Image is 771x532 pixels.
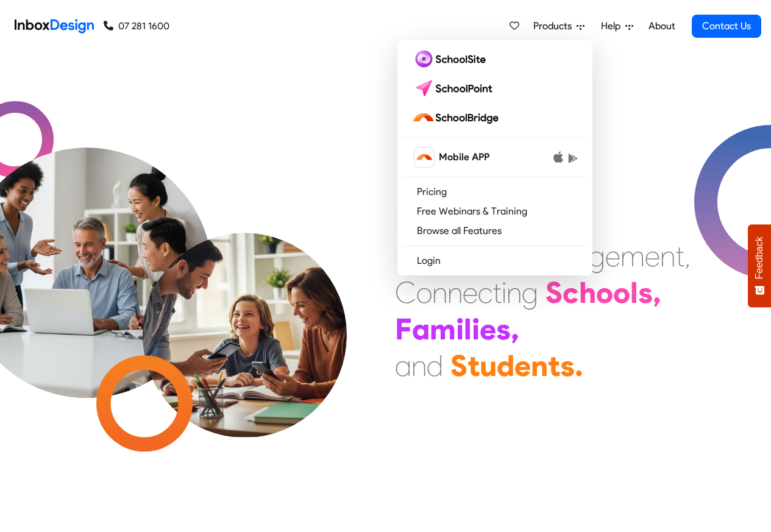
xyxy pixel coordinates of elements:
[754,236,765,279] span: Feedback
[645,238,660,274] div: e
[439,150,489,165] span: Mobile APP
[411,347,427,384] div: n
[692,15,761,38] a: Contact Us
[502,274,506,311] div: i
[748,224,771,307] button: Feedback - Show survey
[397,40,592,275] div: Products
[660,238,675,274] div: n
[104,19,169,34] a: 07 281 1600
[589,238,605,274] div: g
[416,274,432,311] div: o
[684,238,691,274] div: ,
[492,274,502,311] div: t
[402,182,588,202] a: Pricing
[630,274,638,311] div: l
[427,347,443,384] div: d
[402,221,588,241] a: Browse all Features
[467,347,480,384] div: t
[533,19,577,34] span: Products
[531,347,548,384] div: n
[395,238,410,274] div: E
[560,347,575,384] div: s
[653,274,661,311] div: ,
[472,311,480,347] div: i
[496,311,511,347] div: s
[402,143,588,172] a: schoolbridge icon Mobile APP
[548,347,560,384] div: t
[528,14,589,38] a: Products
[395,274,416,311] div: C
[456,311,464,347] div: i
[395,347,411,384] div: a
[395,201,691,384] div: Maximising Efficient & Engagement, Connecting Schools, Families, and Students.
[620,238,645,274] div: m
[463,274,478,311] div: e
[480,347,497,384] div: u
[412,108,503,127] img: schoolbridge logo
[545,274,563,311] div: S
[450,347,467,384] div: S
[579,274,596,311] div: h
[645,14,678,38] a: About
[402,251,588,271] a: Login
[638,274,653,311] div: s
[478,274,492,311] div: c
[412,79,498,98] img: schoolpoint logo
[497,347,514,384] div: d
[412,49,491,69] img: schoolsite logo
[395,311,412,347] div: F
[430,311,456,347] div: m
[514,347,531,384] div: e
[605,238,620,274] div: e
[601,19,625,34] span: Help
[563,274,579,311] div: c
[522,274,538,311] div: g
[511,311,519,347] div: ,
[464,311,472,347] div: l
[596,274,613,311] div: o
[402,202,588,221] a: Free Webinars & Training
[613,274,630,311] div: o
[395,201,419,238] div: M
[117,182,372,438] img: parents_with_child.png
[575,347,583,384] div: .
[432,274,447,311] div: n
[414,147,434,167] img: schoolbridge icon
[412,311,430,347] div: a
[675,238,684,274] div: t
[447,274,463,311] div: n
[596,14,638,38] a: Help
[506,274,522,311] div: n
[480,311,496,347] div: e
